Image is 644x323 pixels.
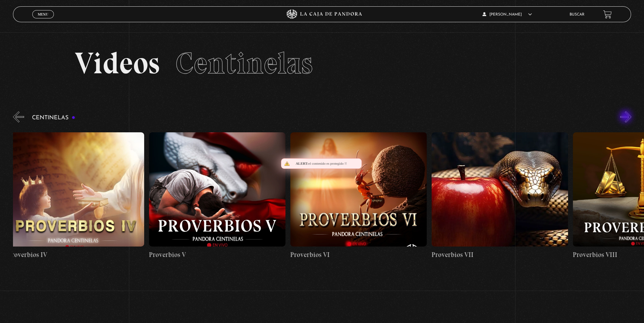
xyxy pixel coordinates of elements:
a: Proverbios V [149,127,285,265]
span: Menu [38,12,48,16]
button: Previous [13,111,24,122]
span: Centinelas [175,45,313,81]
span: Cerrar [35,18,50,22]
a: Proverbios VII [431,127,568,265]
a: Proverbios IV [8,127,144,265]
a: Proverbios VI [290,127,427,265]
h4: Proverbios V [149,250,285,260]
span: [PERSON_NAME] [482,13,532,16]
h2: Videos [75,48,569,78]
h4: Proverbios VII [431,250,568,260]
a: Buscar [569,13,584,16]
h3: Centinelas [32,115,75,121]
span: Alert: [296,161,308,165]
h4: Proverbios IV [8,250,144,260]
h4: Proverbios VI [290,250,427,260]
a: View your shopping cart [603,10,612,19]
div: el contenido es protegido !! [281,158,362,169]
button: Next [620,111,631,122]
